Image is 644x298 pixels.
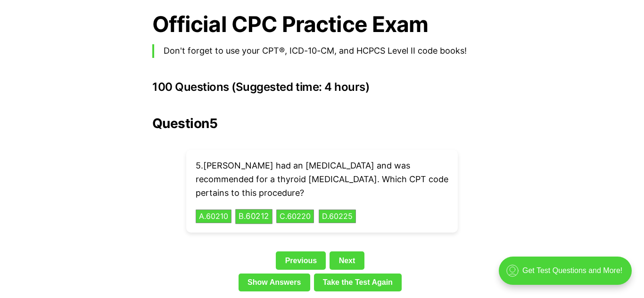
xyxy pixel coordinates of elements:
button: C.60220 [276,209,314,224]
h3: 100 Questions (Suggested time: 4 hours) [152,81,492,94]
iframe: portal-trigger [491,252,644,298]
button: A.60210 [196,209,231,224]
a: Next [330,251,364,269]
a: Show Answers [239,274,310,291]
h2: Question 5 [152,116,492,131]
a: Take the Test Again [314,274,402,291]
button: D.60225 [319,209,356,224]
a: Previous [276,251,326,269]
blockquote: Don't forget to use your CPT®, ICD-10-CM, and HCPCS Level II code books! [152,44,492,58]
button: B.60212 [235,209,272,224]
h1: Official CPC Practice Exam [152,12,492,37]
p: 5 . [PERSON_NAME] had an [MEDICAL_DATA] and was recommended for a thyroid [MEDICAL_DATA]. Which C... [196,159,448,200]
